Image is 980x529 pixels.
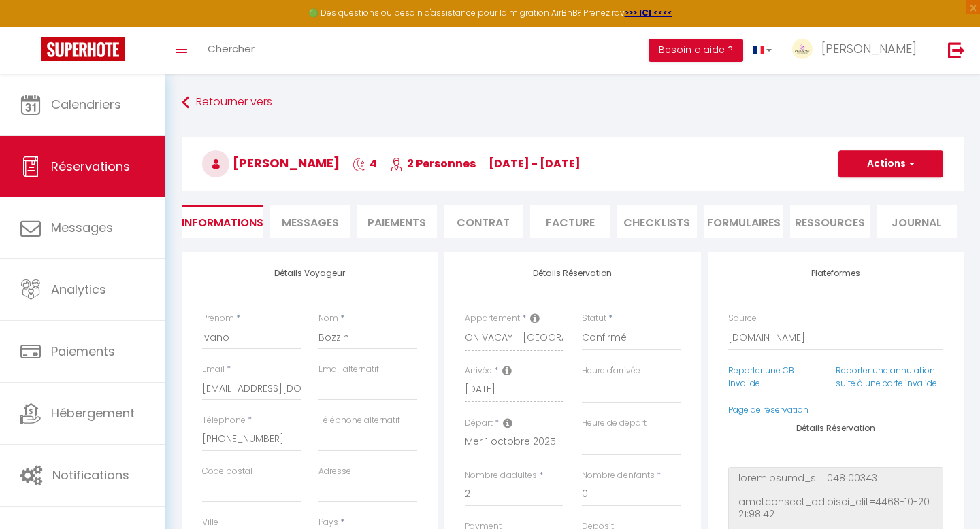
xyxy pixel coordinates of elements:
[728,312,757,325] label: Source
[202,516,218,529] label: Ville
[582,417,647,430] label: Heure de départ
[704,205,783,238] li: FORMULAIRES
[465,269,680,278] h4: Détails Réservation
[728,269,943,278] h4: Plateformes
[202,312,234,325] label: Prénom
[390,156,476,171] span: 2 Personnes
[51,96,121,113] span: Calendriers
[353,156,377,171] span: 4
[625,7,672,18] a: >>> ICI <<<<
[318,465,351,478] label: Adresse
[318,363,379,376] label: Email alternatif
[836,364,937,389] a: Reporter une annulation suite à une carte invalide
[182,90,964,115] a: Retourner vers
[530,205,610,238] li: Facture
[792,39,813,59] img: ...
[444,205,523,238] li: Contrat
[465,469,537,482] label: Nombre d'adultes
[649,39,743,62] button: Besoin d'aide ?
[51,158,130,175] span: Réservations
[41,37,125,61] img: Super Booking
[282,215,339,231] span: Messages
[202,363,225,376] label: Email
[208,41,255,56] span: Chercher
[202,269,417,278] h4: Détails Voyageur
[948,41,965,58] img: logout
[465,364,492,377] label: Arrivée
[465,312,520,325] label: Appartement
[465,417,493,430] label: Départ
[197,27,265,74] a: Chercher
[489,156,581,171] span: [DATE] - [DATE]
[838,150,943,177] button: Actions
[51,405,135,422] span: Hébergement
[357,205,436,238] li: Paiements
[582,469,655,482] label: Nombre d'enfants
[728,364,794,389] a: Reporter une CB invalide
[182,205,263,238] li: Informations
[202,154,340,171] span: [PERSON_NAME]
[318,414,400,427] label: Téléphone alternatif
[877,205,957,238] li: Journal
[582,312,606,325] label: Statut
[728,404,808,415] a: Page de réservation
[51,219,113,236] span: Messages
[202,414,246,427] label: Téléphone
[821,40,917,57] span: [PERSON_NAME]
[52,466,129,483] span: Notifications
[51,343,115,360] span: Paiements
[728,424,943,433] h4: Détails Réservation
[318,312,338,325] label: Nom
[782,27,934,74] a: ... [PERSON_NAME]
[617,205,697,238] li: CHECKLISTS
[582,364,640,377] label: Heure d'arrivée
[202,465,252,478] label: Code postal
[51,281,106,298] span: Analytics
[318,516,338,529] label: Pays
[790,205,870,238] li: Ressources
